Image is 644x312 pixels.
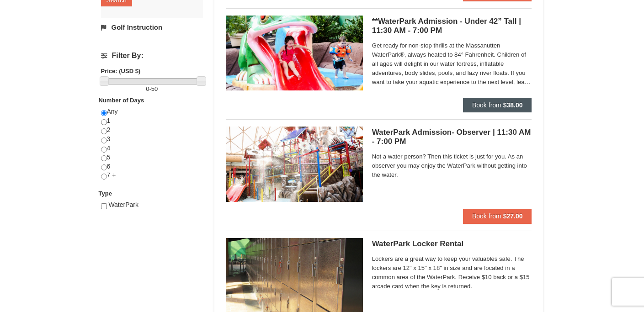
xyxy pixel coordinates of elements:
a: Golf Instruction [101,19,203,36]
span: Get ready for non-stop thrills at the Massanutten WaterPark®, always heated to 84° Fahrenheit. Ch... [372,41,532,87]
img: 6619917-1522-bd7b88d9.jpg [226,127,363,201]
strong: Type [99,190,112,197]
span: 50 [151,85,158,92]
h5: WaterPark Admission- Observer | 11:30 AM - 7:00 PM [372,128,532,146]
span: Not a water person? Then this ticket is just for you. As an observer you may enjoy the WaterPark ... [372,152,532,180]
div: Any 1 2 3 4 5 6 7 + [101,107,203,189]
strong: $27.00 [503,212,523,220]
h5: **WaterPark Admission - Under 42” Tall | 11:30 AM - 7:00 PM [372,17,532,35]
strong: Number of Days [99,97,144,104]
button: Book from $27.00 [463,209,532,223]
label: - [101,85,203,94]
span: 0 [146,85,149,92]
strong: $38.00 [503,101,523,109]
h4: Filter By: [101,52,203,60]
span: WaterPark [108,201,138,208]
span: Book from [472,212,501,220]
img: 6619917-732-e1c471e4.jpg [226,16,363,90]
h5: WaterPark Locker Rental [372,239,532,249]
span: Lockers are a great way to keep your valuables safe. The lockers are 12" x 15" x 18" in size and ... [372,254,532,291]
button: Book from $38.00 [463,98,532,112]
span: Book from [472,101,501,109]
strong: Price: (USD $) [101,68,141,74]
